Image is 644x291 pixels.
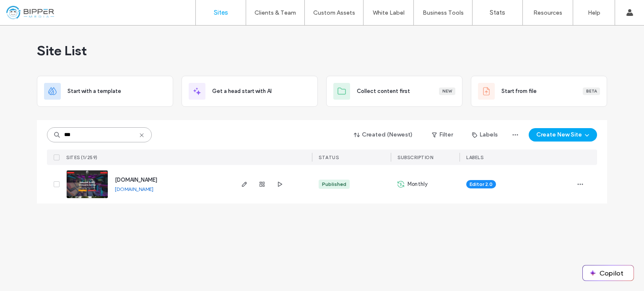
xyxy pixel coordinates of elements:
div: Beta [583,88,600,95]
span: Start from file [501,87,537,95]
div: Get a head start with AI [182,76,318,107]
span: Monthly [408,180,428,188]
label: Stats [490,9,505,16]
button: Created (Newest) [347,128,420,142]
label: Business Tools [423,9,464,16]
span: Site List [37,42,87,59]
div: New [439,88,455,95]
div: Start from fileBeta [471,76,607,107]
span: STATUS [319,155,339,160]
button: Copilot [583,265,634,281]
label: Sites [214,9,228,16]
span: Editor 2.0 [470,180,493,188]
a: [DOMAIN_NAME] [115,177,157,183]
span: SUBSCRIPTION [397,155,433,160]
div: Published [322,180,346,188]
label: White Label [373,9,405,16]
span: LABELS [466,155,483,160]
label: Custom Assets [313,9,355,16]
label: Resources [533,9,562,16]
span: Collect content first [357,87,410,95]
span: Help [19,6,36,13]
a: [DOMAIN_NAME] [115,186,153,192]
div: Start with a template [37,76,173,107]
button: Filter [423,128,461,142]
span: Get a head start with AI [212,87,272,95]
button: Labels [465,128,505,142]
div: Collect content firstNew [326,76,462,107]
span: SITES (1/259) [66,155,98,160]
button: Create New Site [529,128,597,142]
span: Start with a template [68,87,121,95]
label: Help [588,9,600,16]
label: Clients & Team [254,9,296,16]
